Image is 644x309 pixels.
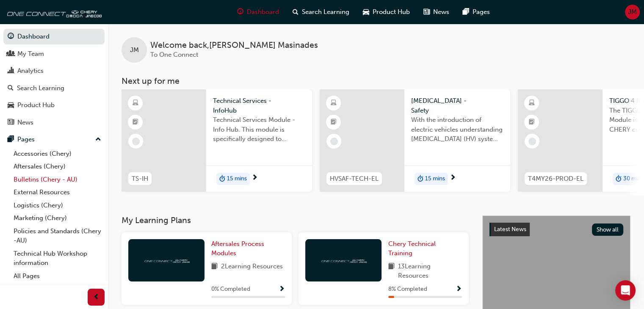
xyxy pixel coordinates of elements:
[211,239,285,258] a: Aftersales Process Modules
[10,160,105,173] a: Aftersales (Chery)
[10,270,105,283] a: All Pages
[330,138,338,145] span: learningRecordVerb_NONE-icon
[489,223,623,236] a: Latest NewsShow all
[10,199,105,212] a: Logistics (Chery)
[3,29,105,44] a: Dashboard
[331,98,337,109] span: learningResourceType_ELEARNING-icon
[230,3,286,21] a: guage-iconDashboard
[411,96,503,115] span: [MEDICAL_DATA] - Safety
[122,215,469,225] h3: My Learning Plans
[221,262,283,272] span: 2 Learning Resources
[211,240,264,257] span: Aftersales Process Modules
[456,286,462,293] span: Show Progress
[133,117,138,128] span: booktick-icon
[17,135,35,144] div: Pages
[108,76,644,86] h3: Next up for me
[17,100,55,110] div: Product Hub
[150,51,198,58] span: To One Connect
[388,262,395,281] span: book-icon
[219,174,225,185] span: duration-icon
[17,49,44,59] div: My Team
[417,3,456,21] a: news-iconNews
[10,186,105,199] a: External Resources
[211,284,250,294] span: 0 % Completed
[528,138,536,145] span: learningRecordVerb_NONE-icon
[615,280,636,301] div: Open Intercom Messenger
[17,83,64,93] div: Search Learning
[4,3,102,20] img: oneconnect
[417,174,423,185] span: duration-icon
[8,67,14,75] span: chart-icon
[628,7,637,17] span: JM
[450,174,456,182] span: next-icon
[331,117,337,128] span: booktick-icon
[247,7,279,17] span: Dashboard
[93,292,100,303] span: prev-icon
[10,173,105,186] a: Bulletins (Chery - AU)
[252,174,258,182] span: next-icon
[388,240,436,257] span: Chery Technical Training
[211,262,218,272] span: book-icon
[213,96,305,115] span: Technical Services - InfoHub
[363,7,369,17] span: car-icon
[279,284,285,295] button: Show Progress
[17,66,44,76] div: Analytics
[463,7,469,17] span: pages-icon
[411,115,503,144] span: With the introduction of electric vehicles understanding [MEDICAL_DATA] (HV) systems is critical ...
[388,239,462,258] a: Chery Technical Training
[293,7,299,17] span: search-icon
[373,7,410,17] span: Product Hub
[473,7,490,17] span: Pages
[8,33,14,41] span: guage-icon
[17,118,33,127] div: News
[8,85,14,92] span: search-icon
[132,138,140,145] span: learningRecordVerb_NONE-icon
[3,132,105,147] button: Pages
[130,45,139,55] span: JM
[320,89,510,192] a: HVSAF-TECH-EL[MEDICAL_DATA] - SafetyWith the introduction of electric vehicles understanding [MED...
[529,98,535,109] span: learningResourceType_ELEARNING-icon
[302,7,349,17] span: Search Learning
[456,3,497,21] a: pages-iconPages
[398,262,462,281] span: 13 Learning Resources
[528,174,583,184] span: T4MY26-PROD-EL
[122,89,312,192] a: TS-IHTechnical Services - InfoHubTechnical Services Module - Info Hub. This module is specificall...
[433,7,449,17] span: News
[227,174,247,184] span: 15 mins
[10,247,105,270] a: Technical Hub Workshop information
[150,41,318,50] span: Welcome back , [PERSON_NAME] Masinades
[616,174,622,185] span: duration-icon
[10,225,105,247] a: Policies and Standards (Chery -AU)
[330,174,379,184] span: HVSAF-TECH-EL
[279,286,285,293] span: Show Progress
[3,97,105,113] a: Product Hub
[423,7,430,17] span: news-icon
[95,134,101,145] span: up-icon
[356,3,417,21] a: car-iconProduct Hub
[494,226,526,233] span: Latest News
[320,256,367,264] img: oneconnect
[529,117,535,128] span: booktick-icon
[143,256,190,264] img: oneconnect
[8,136,14,143] span: pages-icon
[10,212,105,225] a: Marketing (Chery)
[8,119,14,127] span: news-icon
[8,50,14,58] span: people-icon
[132,174,148,184] span: TS-IH
[213,115,305,144] span: Technical Services Module - Info Hub. This module is specifically designed to address the require...
[425,174,445,184] span: 15 mins
[592,223,624,236] button: Show all
[8,102,14,109] span: car-icon
[3,115,105,130] a: News
[286,3,356,21] a: search-iconSearch Learning
[10,147,105,160] a: Accessories (Chery)
[388,284,427,294] span: 8 % Completed
[623,174,644,184] span: 30 mins
[3,27,105,132] button: DashboardMy TeamAnalyticsSearch LearningProduct HubNews
[3,63,105,79] a: Analytics
[625,5,640,19] button: JM
[3,46,105,62] a: My Team
[237,7,243,17] span: guage-icon
[456,284,462,295] button: Show Progress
